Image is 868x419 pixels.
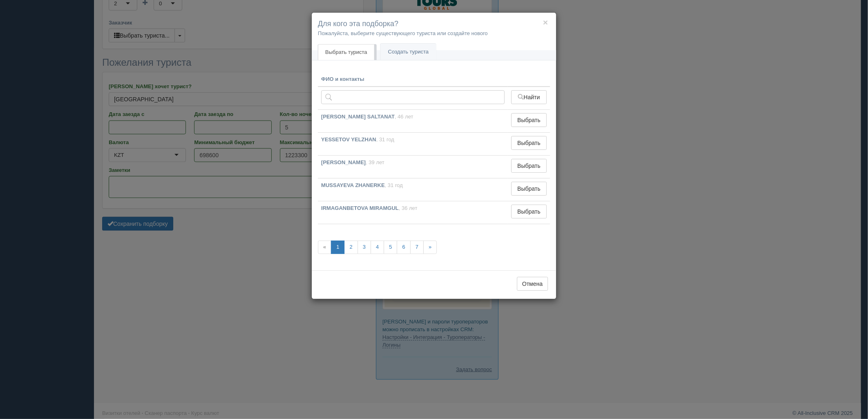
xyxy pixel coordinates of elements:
a: Выбрать туриста [318,44,374,60]
a: 6 [397,241,410,254]
b: MUSSAYEVA ZHANERKE [321,182,385,188]
button: Выбрать [511,136,547,150]
button: Найти [511,90,547,104]
input: Поиск по ФИО, паспорту или контактам [321,90,505,104]
button: Выбрать [511,113,547,127]
a: 2 [344,241,358,254]
button: Отмена [517,277,548,291]
b: [PERSON_NAME] SALTANAT [321,114,395,120]
a: 4 [371,241,384,254]
span: , 46 лет [395,114,414,120]
b: IRMAGANBETOVA MIRAMGUL [321,205,399,211]
button: Выбрать [511,182,547,196]
a: 7 [410,241,424,254]
p: Пожалуйста, выберите существующего туриста или создайте нового [318,29,550,37]
b: YESSETOV YELZHAN [321,136,376,143]
a: » [423,241,437,254]
h4: Для кого эта подборка? [318,19,550,29]
b: [PERSON_NAME] [321,159,366,165]
a: 5 [384,241,397,254]
span: , 36 лет [399,205,418,211]
a: 1 [331,241,345,254]
a: 3 [358,241,371,254]
a: Создать туриста [380,44,436,60]
span: , 39 лет [366,159,385,165]
span: , 31 год [376,136,394,143]
span: « [318,241,331,254]
button: Выбрать [511,159,547,173]
span: , 31 год [385,182,403,188]
button: × [543,18,548,27]
button: Выбрать [511,205,547,218]
th: ФИО и контакты [318,72,508,87]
